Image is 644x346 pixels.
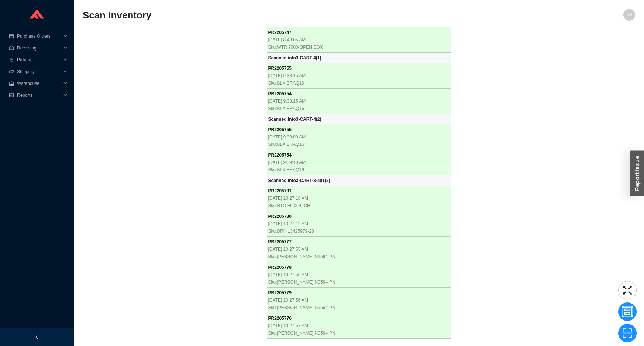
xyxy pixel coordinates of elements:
[268,116,450,123] div: Scanned into 3-CART-4 ( 2 )
[268,220,450,227] div: [DATE] 10:27:19 AM
[618,302,637,321] button: group
[268,36,450,44] div: [DATE] 8:48:05 AM
[619,285,636,296] span: fullscreen
[268,202,450,209] div: Sku: RTO F902-44CH
[268,166,450,174] div: Sku: BLX BRAQ16
[9,34,14,38] span: credit-card
[268,289,450,297] div: PR 2205779
[618,324,637,342] button: scan
[268,105,450,112] div: Sku: BLX BRAQ16
[268,264,450,271] div: PR 2205778
[268,159,450,166] div: [DATE] 9:39:10 AM
[268,227,450,235] div: Sku: DRN 13425979-28
[268,297,450,304] div: [DATE] 10:27:56 AM
[9,93,14,97] span: fund
[17,30,61,42] span: Purchase Orders
[268,177,450,184] div: Scanned into 3-CART-3-401 ( 2 )
[619,328,636,339] span: scan
[268,126,450,133] div: PR 2205755
[268,72,450,79] div: [DATE] 9:38:15 AM
[268,195,450,202] div: [DATE] 10:27:18 AM
[268,187,450,195] div: PR 2205781
[268,133,450,141] div: [DATE] 9:39:09 AM
[626,9,633,21] span: AN
[268,65,450,72] div: PR 2205755
[268,151,450,159] div: PR 2205754
[268,213,450,220] div: PR 2205780
[268,44,450,51] div: Sku: WTR 7000-OPEN BOX
[268,329,450,337] div: Sku: [PERSON_NAME] N9564-PN
[268,238,450,246] div: PR 2205777
[268,141,450,148] div: Sku: BLX BRAQ16
[268,278,450,286] div: Sku: [PERSON_NAME] N9564-PN
[268,29,450,36] div: PR 2205747
[268,315,450,322] div: PR 2205776
[35,335,39,339] span: left
[268,304,450,311] div: Sku: [PERSON_NAME] N9564-PN
[83,9,497,22] h2: Scan Inventory
[268,97,450,105] div: [DATE] 9:38:15 AM
[268,246,450,253] div: [DATE] 10:27:55 AM
[268,54,450,62] div: Scanned into 3-CART-4 ( 1 )
[268,253,450,260] div: Sku: [PERSON_NAME] N9564-PN
[618,281,637,299] button: fullscreen
[268,79,450,87] div: Sku: BLX BRAQ16
[268,271,450,278] div: [DATE] 10:27:55 AM
[17,42,61,54] span: Receiving
[17,66,61,78] span: Shipping
[17,78,61,89] span: Warehouse
[268,322,450,329] div: [DATE] 10:27:57 AM
[268,90,450,97] div: PR 2205754
[619,306,636,317] span: group
[17,54,61,66] span: Picking
[17,89,61,101] span: Reports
